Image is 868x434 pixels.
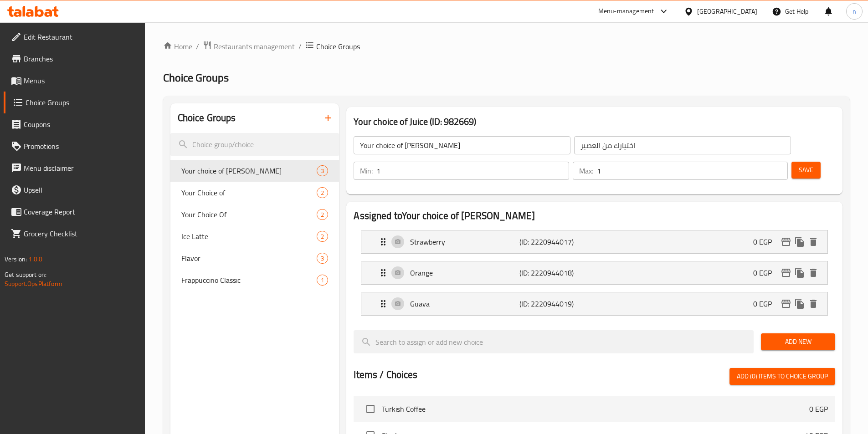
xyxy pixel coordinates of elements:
[779,266,793,280] button: edit
[753,298,779,309] p: 0 EGP
[317,167,328,175] span: 3
[806,235,820,249] button: delete
[598,6,654,17] div: Menu-management
[170,182,339,204] div: Your Choice of2
[806,266,820,280] button: delete
[181,275,317,286] span: Frappuccino Classic
[317,253,328,264] div: Choices
[519,298,592,309] p: (ID: 2220944019)
[853,6,856,16] span: n
[793,297,806,311] button: duplicate
[361,399,380,419] span: Select choice
[806,297,820,311] button: delete
[163,41,192,52] a: Home
[4,135,145,157] a: Promotions
[170,204,339,225] div: Your Choice Of2
[24,206,138,217] span: Coverage Report
[170,160,339,182] div: Your choice of [PERSON_NAME]3
[163,67,229,88] span: Choice Groups
[24,163,138,174] span: Menu disclaimer
[361,261,827,284] div: Expand
[410,236,519,247] p: Strawberry
[181,253,317,264] span: Flavor
[203,41,295,52] a: Restaurants management
[26,97,138,108] span: Choice Groups
[768,336,828,347] span: Add New
[181,231,317,242] span: Ice Latte
[317,254,328,263] span: 3
[317,275,328,286] div: Choices
[214,41,295,52] span: Restaurants management
[4,179,145,201] a: Upsell
[4,70,145,92] a: Menus
[163,41,850,52] nav: breadcrumb
[170,247,339,269] div: Flavor3
[24,53,138,64] span: Branches
[753,236,779,247] p: 0 EGP
[4,113,145,135] a: Coupons
[4,48,145,70] a: Branches
[519,267,592,278] p: (ID: 2220944018)
[4,157,145,179] a: Menu disclaimer
[382,403,809,414] span: Turkish Coffee
[761,333,835,350] button: Add New
[317,189,328,197] span: 2
[317,210,328,219] span: 2
[354,257,835,288] li: Expand
[779,297,793,311] button: edit
[354,288,835,319] li: Expand
[181,165,317,176] span: Your choice of [PERSON_NAME]
[317,187,328,198] div: Choices
[317,165,328,176] div: Choices
[170,225,339,247] div: Ice Latte2
[317,276,328,285] span: 1
[729,368,835,385] button: Add (0) items to choice group
[5,269,46,281] span: Get support on:
[24,75,138,86] span: Menus
[317,231,328,242] div: Choices
[4,223,145,245] a: Grocery Checklist
[181,187,317,198] span: Your Choice of
[360,165,373,176] p: Min:
[298,41,302,52] li: /
[697,6,757,16] div: [GEOGRAPHIC_DATA]
[737,371,828,382] span: Add (0) items to choice group
[354,368,417,382] h2: Items / Choices
[4,92,145,113] a: Choice Groups
[410,267,519,278] p: Orange
[361,230,827,253] div: Expand
[316,41,360,52] span: Choice Groups
[4,201,145,223] a: Coverage Report
[24,228,138,239] span: Grocery Checklist
[354,209,835,223] h2: Assigned to Your choice of [PERSON_NAME]
[24,141,138,152] span: Promotions
[779,235,793,249] button: edit
[5,278,62,290] a: Support.OpsPlatform
[799,164,813,176] span: Save
[170,269,339,291] div: Frappuccino Classic1
[791,162,821,179] button: Save
[793,235,806,249] button: duplicate
[753,267,779,278] p: 0 EGP
[354,226,835,257] li: Expand
[181,209,317,220] span: Your Choice Of
[354,114,835,129] h3: Your choice of Juice (ID: 982669)
[24,184,138,195] span: Upsell
[361,292,827,315] div: Expand
[178,111,236,125] h2: Choice Groups
[196,41,199,52] li: /
[354,330,754,353] input: search
[809,403,828,414] p: 0 EGP
[519,236,592,247] p: (ID: 2220944017)
[24,31,138,42] span: Edit Restaurant
[170,133,339,156] input: search
[24,119,138,130] span: Coupons
[4,26,145,48] a: Edit Restaurant
[5,253,27,265] span: Version:
[793,266,806,280] button: duplicate
[28,253,42,265] span: 1.0.0
[579,165,593,176] p: Max:
[317,232,328,241] span: 2
[317,209,328,220] div: Choices
[410,298,519,309] p: Guava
